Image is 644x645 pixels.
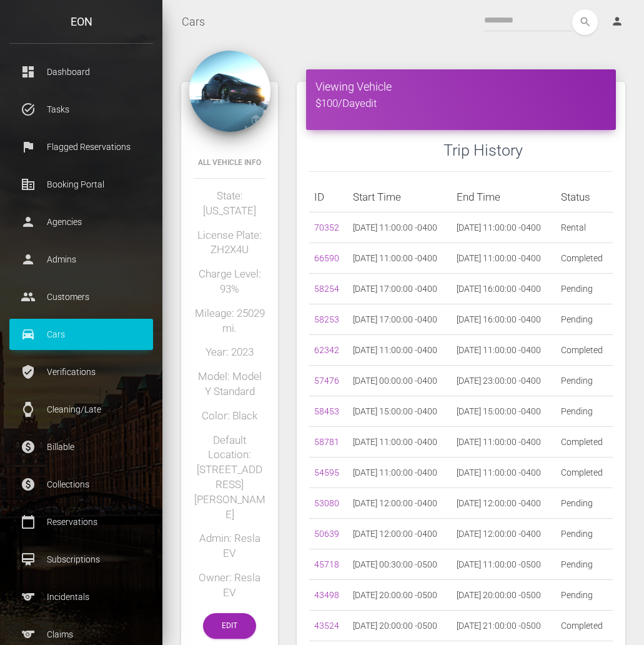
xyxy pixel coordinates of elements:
[19,62,144,81] p: Dashboard
[19,250,144,269] p: Admins
[556,427,613,457] td: Completed
[348,243,452,274] td: [DATE] 11:00:00 -0400
[452,366,555,396] td: [DATE] 23:00:00 -0400
[19,512,144,531] p: Reservations
[556,243,613,274] td: Completed
[452,427,555,457] td: [DATE] 11:00:00 -0400
[556,396,613,427] td: Pending
[19,400,144,419] p: Cleaning/Late
[443,139,613,161] h3: Trip History
[556,335,613,366] td: Completed
[9,281,153,312] a: people Customers
[19,625,144,644] p: Claims
[314,284,339,294] a: 58254
[452,243,555,274] td: [DATE] 11:00:00 -0400
[19,362,144,381] p: Verifications
[9,319,153,350] a: drive_eta Cars
[556,457,613,488] td: Completed
[348,182,452,212] th: Start Time
[556,304,613,335] td: Pending
[309,182,348,212] th: ID
[348,457,452,488] td: [DATE] 11:00:00 -0400
[602,9,635,34] a: person
[452,304,555,335] td: [DATE] 16:00:00 -0400
[452,457,555,488] td: [DATE] 11:00:00 -0400
[189,51,270,132] img: 139.jpg
[556,212,613,243] td: Rental
[452,396,555,427] td: [DATE] 15:00:00 -0400
[194,409,265,424] h5: Color: Black
[194,369,265,399] h5: Model: Model Y Standard
[19,437,144,456] p: Billable
[19,550,144,569] p: Subscriptions
[19,212,144,231] p: Agencies
[9,506,153,537] a: calendar_today Reservations
[348,488,452,519] td: [DATE] 12:00:00 -0400
[348,549,452,580] td: [DATE] 00:30:00 -0500
[556,274,613,304] td: Pending
[348,366,452,396] td: [DATE] 00:00:00 -0400
[348,274,452,304] td: [DATE] 17:00:00 -0400
[314,222,339,232] a: 70352
[556,182,613,212] th: Status
[203,613,256,639] a: Edit
[19,475,144,494] p: Collections
[556,549,613,580] td: Pending
[19,100,144,119] p: Tasks
[314,621,339,631] a: 43524
[9,94,153,125] a: task_alt Tasks
[194,267,265,297] h5: Charge Level: 93%
[452,488,555,519] td: [DATE] 12:00:00 -0400
[194,306,265,336] h5: Mileage: 25029 mi.
[348,396,452,427] td: [DATE] 15:00:00 -0400
[194,189,265,219] h5: State: [US_STATE]
[9,581,153,612] a: sports Incidentals
[9,169,153,200] a: corporate_fare Booking Portal
[452,274,555,304] td: [DATE] 16:00:00 -0400
[194,571,265,601] h5: Owner: Resla EV
[348,212,452,243] td: [DATE] 11:00:00 -0400
[556,611,613,641] td: Completed
[556,366,613,396] td: Pending
[9,431,153,462] a: paid Billable
[314,437,339,447] a: 58781
[9,544,153,575] a: card_membership Subscriptions
[194,531,265,561] h5: Admin: Resla EV
[452,611,555,641] td: [DATE] 21:00:00 -0500
[348,519,452,549] td: [DATE] 12:00:00 -0400
[315,96,607,111] h5: $100/Day
[19,325,144,344] p: Cars
[348,580,452,611] td: [DATE] 20:00:00 -0500
[194,157,265,168] h6: All Vehicle Info
[9,206,153,237] a: person Agencies
[314,467,339,477] a: 54595
[194,433,265,522] h5: Default Location: [STREET_ADDRESS][PERSON_NAME]
[611,15,623,27] i: person
[556,488,613,519] td: Pending
[19,287,144,306] p: Customers
[452,335,555,366] td: [DATE] 11:00:00 -0400
[314,406,339,416] a: 58453
[452,549,555,580] td: [DATE] 11:00:00 -0500
[348,427,452,457] td: [DATE] 11:00:00 -0400
[452,182,555,212] th: End Time
[314,590,339,600] a: 43498
[556,580,613,611] td: Pending
[572,9,598,35] button: search
[182,6,205,37] a: Cars
[452,212,555,243] td: [DATE] 11:00:00 -0400
[19,587,144,606] p: Incidentals
[348,611,452,641] td: [DATE] 20:00:00 -0500
[348,335,452,366] td: [DATE] 11:00:00 -0400
[314,559,339,569] a: 45718
[9,244,153,275] a: person Admins
[314,345,339,355] a: 62342
[314,376,339,386] a: 57476
[314,529,339,539] a: 50639
[9,469,153,500] a: paid Collections
[314,253,339,263] a: 66590
[9,56,153,87] a: dashboard Dashboard
[194,228,265,258] h5: License Plate: ZH2X4U
[452,519,555,549] td: [DATE] 12:00:00 -0400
